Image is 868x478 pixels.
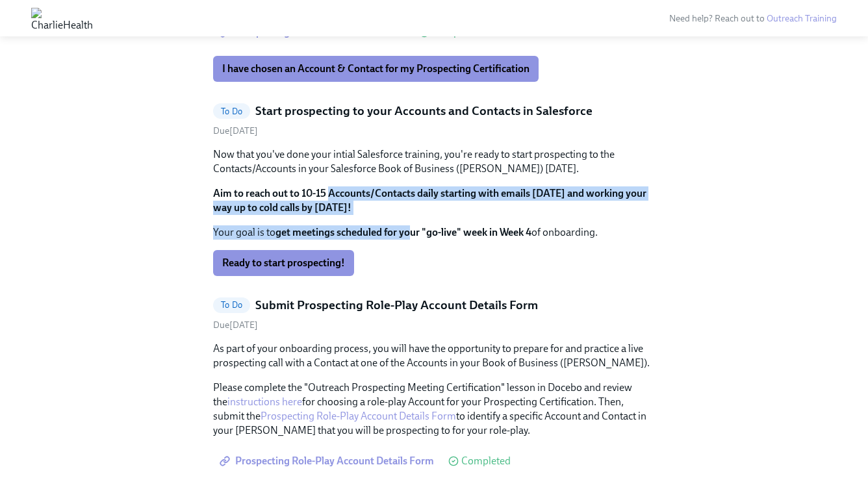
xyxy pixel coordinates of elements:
[669,13,837,24] span: Need help? Reach out to
[213,225,655,240] p: Your goal is to of onboarding.
[255,297,538,314] h5: Submit Prospecting Role-Play Account Details Form
[213,103,655,137] a: To DoStart prospecting to your Accounts and Contacts in SalesforceDue[DATE]
[222,257,345,270] span: Ready to start prospecting!
[767,13,837,24] a: Outreach Training
[222,455,434,468] span: Prospecting Role-Play Account Details Form
[222,62,530,75] span: I have chosen an Account & Contact for my Prospecting Certification
[255,103,593,120] h5: Start prospecting to your Accounts and Contacts in Salesforce
[261,410,456,422] a: Prospecting Role-Play Account Details Form
[213,297,655,331] a: To DoSubmit Prospecting Role-Play Account Details FormDue[DATE]
[213,342,655,370] p: As part of your onboarding process, you will have the opportunity to prepare for and practice a l...
[213,147,655,176] p: Now that you've done your intial Salesforce training, you're ready to start prospecting to the Co...
[213,125,258,136] span: Friday, August 29th 2025, 10:00 am
[31,8,93,29] img: CharlieHealth
[461,456,511,466] span: Completed
[213,187,646,214] strong: Aim to reach out to 10-15 Accounts/Contacts daily starting with emails [DATE] and working your wa...
[213,448,443,474] a: Prospecting Role-Play Account Details Form
[213,381,655,438] p: Please complete the "Outreach Prospecting Meeting Certification" lesson in Docebo and review the ...
[213,250,354,276] button: Ready to start prospecting!
[213,107,250,116] span: To Do
[432,27,481,38] span: Completed
[213,320,258,331] span: Wednesday, August 27th 2025, 10:00 am
[213,56,539,82] button: I have chosen an Account & Contact for my Prospecting Certification
[227,396,302,408] a: instructions here
[275,226,531,238] strong: get meetings scheduled for your "go-live" week in Week 4
[213,300,250,310] span: To Do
